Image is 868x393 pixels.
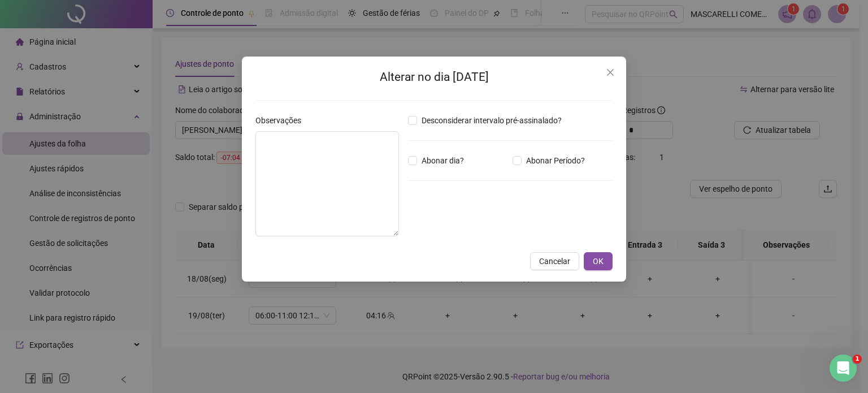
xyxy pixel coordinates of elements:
[255,68,613,87] h2: Alterar no dia [DATE]
[601,63,619,81] button: Close
[530,252,579,270] button: Cancelar
[417,154,468,167] span: Abonar dia?
[584,252,613,270] button: OK
[255,114,309,127] label: Observações
[522,154,589,167] span: Abonar Período?
[539,255,570,267] span: Cancelar
[830,355,857,382] iframe: Intercom live chat
[417,114,566,127] span: Desconsiderar intervalo pré-assinalado?
[593,255,604,267] span: OK
[853,355,862,364] span: 1
[606,68,615,77] span: close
